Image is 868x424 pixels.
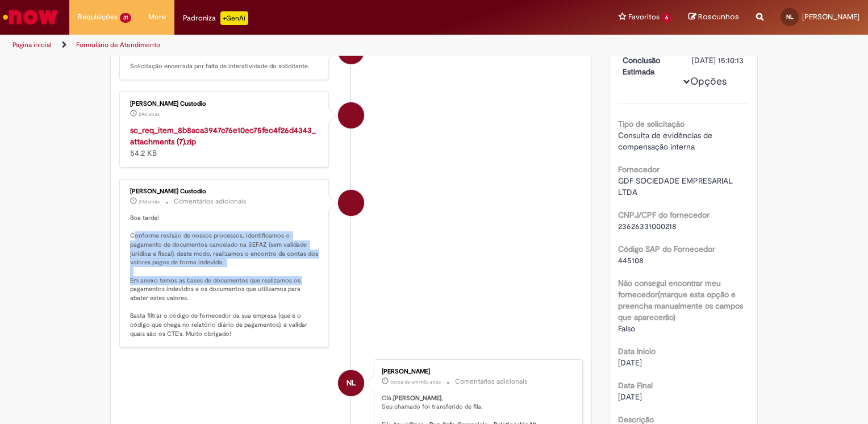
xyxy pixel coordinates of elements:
span: [DATE] [618,358,642,368]
span: 445108 [618,255,644,265]
a: sc_req_item_8b8aca3947c76e10ec75fec4f26d4343_attachments (7).zip [130,125,316,147]
time: 19/08/2025 14:10:30 [390,379,441,385]
div: Padroniza [183,11,248,25]
b: Data Inicio [618,346,656,356]
div: Igor Alexandre Custodio [338,102,364,128]
small: Comentários adicionais [174,197,247,206]
time: 02/09/2025 10:03:11 [139,198,160,205]
span: NL [347,369,356,397]
span: Favoritos [628,11,660,23]
time: 02/09/2025 10:03:22 [139,111,160,118]
span: Rascunhos [698,11,739,22]
span: 23626331000218 [618,221,677,231]
span: [PERSON_NAME] [802,12,859,22]
a: Rascunhos [688,12,739,23]
b: Código SAP do Fornecedor [618,244,715,254]
span: 29d atrás [139,111,160,118]
span: Consulta de evidências de compensação interna [618,130,715,152]
span: [DATE] [618,392,642,402]
div: NIVALDO LELIS [338,370,364,396]
a: Formulário de Atendimento [76,40,160,49]
span: Falso [618,323,635,334]
span: cerca de um mês atrás [390,379,441,385]
span: 31 [120,13,131,23]
div: [PERSON_NAME] Custodio [130,188,319,195]
ul: Trilhas de página [9,35,570,56]
span: More [148,11,166,23]
span: 29d atrás [139,198,160,205]
b: Fornecedor [618,164,660,174]
b: [PERSON_NAME] [393,394,441,402]
b: Data Final [618,380,653,390]
b: Tipo de solicitação [618,119,685,129]
span: GDF SOCIEDADE EMPRESARIAL LTDA [618,176,735,197]
div: [PERSON_NAME] [382,368,571,375]
small: Comentários adicionais [455,377,528,386]
p: Boa tarde! Conforme revisão de nossos processos, identificamos o pagamento de documentos cancelad... [130,214,319,339]
span: 6 [662,13,671,23]
div: [DATE] 15:10:13 [692,55,745,66]
div: 54.2 KB [130,124,319,159]
b: CNPJ/CPF do fornecedor [618,210,710,220]
a: Página inicial [12,40,52,49]
div: [PERSON_NAME] Custodio [130,101,319,107]
div: Igor Alexandre Custodio [338,190,364,216]
img: ServiceNow [1,6,60,28]
b: Não consegui encontrar meu fornecedor(marque esta opção e preencha manualmente os campos que apar... [618,278,743,322]
dt: Conclusão Estimada [614,55,684,77]
p: Solicitação encerrada por falta de interatividade do solicitante. [130,62,319,71]
p: +GenAi [220,11,248,25]
span: NL [786,13,794,20]
span: Requisições [78,11,118,23]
